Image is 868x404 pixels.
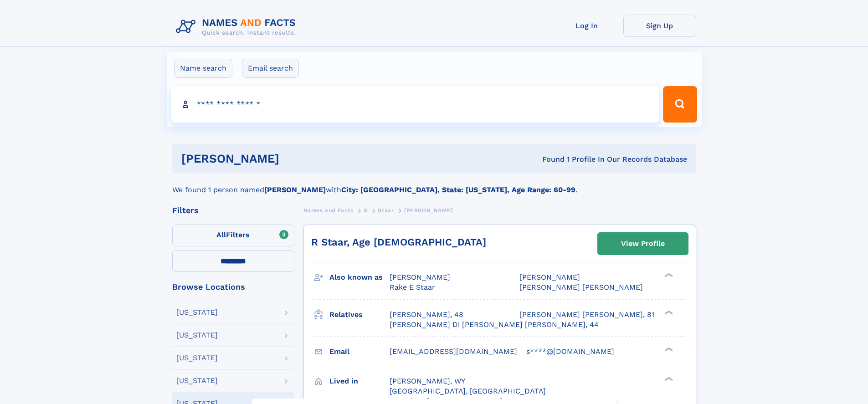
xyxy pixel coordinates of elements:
[378,205,394,216] a: Staar
[242,59,299,78] label: Email search
[181,153,411,164] h1: [PERSON_NAME]
[378,207,394,214] span: Staar
[329,373,390,389] h3: Lived in
[390,310,463,320] a: [PERSON_NAME], 48
[390,377,465,385] span: [PERSON_NAME], WY
[411,154,687,164] div: Found 1 Profile In Our Records Database
[172,283,294,291] div: Browse Locations
[174,59,232,78] label: Name search
[390,387,546,395] span: [GEOGRAPHIC_DATA], [GEOGRAPHIC_DATA]
[390,273,450,281] span: [PERSON_NAME]
[176,332,218,339] div: [US_STATE]
[171,86,659,123] input: search input
[519,273,580,281] span: [PERSON_NAME]
[623,15,696,37] a: Sign Up
[663,86,697,123] button: Search Button
[329,344,390,359] h3: Email
[663,346,673,352] div: ❯
[663,376,673,382] div: ❯
[329,270,390,285] h3: Also known as
[176,377,218,384] div: [US_STATE]
[303,205,354,216] a: Names and Facts
[172,225,294,246] label: Filters
[172,15,303,39] img: Logo Names and Facts
[390,347,517,356] span: [EMAIL_ADDRESS][DOMAIN_NAME]
[519,310,654,320] a: [PERSON_NAME] [PERSON_NAME], 81
[216,230,226,239] span: All
[364,207,368,214] span: S
[390,320,599,330] a: [PERSON_NAME] Di [PERSON_NAME] [PERSON_NAME], 44
[341,185,575,194] b: City: [GEOGRAPHIC_DATA], State: [US_STATE], Age Range: 60-99
[550,15,623,37] a: Log In
[663,309,673,315] div: ❯
[598,233,688,255] a: View Profile
[176,354,218,362] div: [US_STATE]
[311,236,486,248] a: R Staar, Age [DEMOGRAPHIC_DATA]
[176,309,218,316] div: [US_STATE]
[364,205,368,216] a: S
[390,283,435,291] span: Rake E Staar
[621,233,665,254] div: View Profile
[172,174,696,195] div: We found 1 person named with .
[172,206,294,215] div: Filters
[404,207,453,214] span: [PERSON_NAME]
[663,272,673,278] div: ❯
[329,307,390,322] h3: Relatives
[519,283,643,291] span: [PERSON_NAME] [PERSON_NAME]
[264,185,326,194] b: [PERSON_NAME]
